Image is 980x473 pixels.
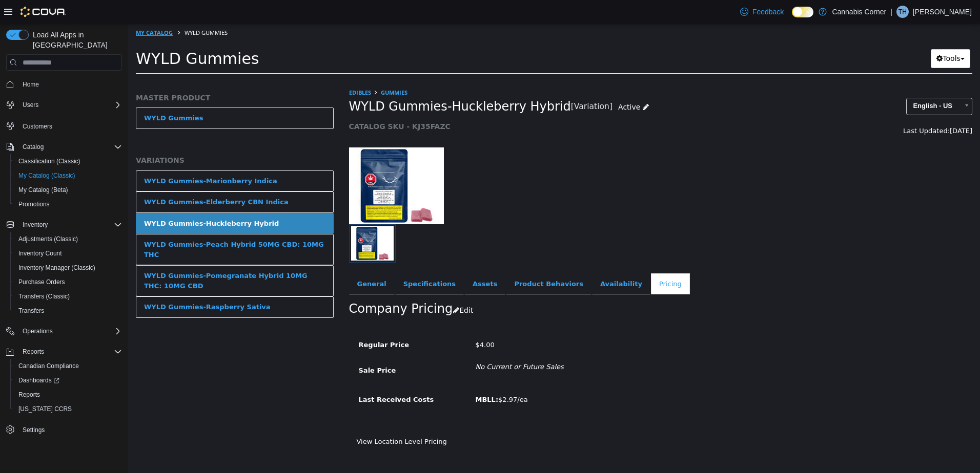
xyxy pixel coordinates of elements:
[267,250,336,271] a: Specifications
[18,325,57,337] button: Operations
[18,157,80,165] span: Classification (Classic)
[896,6,909,18] div: Tania Hines
[221,65,243,73] a: EDIBLES
[10,388,126,402] button: Reports
[18,391,40,399] span: Reports
[10,168,126,183] button: My Catalog (Classic)
[6,73,122,464] nav: Complex example
[14,169,122,182] span: My Catalog (Classic)
[221,75,443,91] span: WYLD Gummies-Huckleberry Hybrid
[2,77,126,92] button: Home
[832,6,886,18] p: Cannabis Corner
[23,80,39,89] span: Home
[14,233,122,245] span: Adjustments (Classic)
[18,171,75,180] span: My Catalog (Classic)
[23,348,44,356] span: Reports
[2,98,126,112] button: Users
[16,278,142,289] div: WYLD Gummies-Raspberry Sativa
[253,65,279,73] a: Gummies
[775,103,822,111] span: Last Updated:
[347,317,366,325] span: $4.00
[10,275,126,289] button: Purchase Orders
[18,264,95,272] span: Inventory Manager (Classic)
[14,374,122,386] span: Dashboards
[14,184,122,196] span: My Catalog (Beta)
[10,289,126,304] button: Transfers (Classic)
[14,155,122,167] span: Classification (Classic)
[23,101,38,109] span: Users
[29,30,122,50] span: Load All Apps in [GEOGRAPHIC_DATA]
[14,276,69,288] a: Purchase Orders
[18,119,122,132] span: Customers
[18,186,68,194] span: My Catalog (Beta)
[10,154,126,168] button: Classification (Classic)
[10,359,126,373] button: Canadian Compliance
[14,247,66,260] a: Inventory Count
[18,424,49,436] a: Settings
[14,198,54,210] a: Promotions
[18,376,59,384] span: Dashboards
[10,183,126,197] button: My Catalog (Beta)
[10,304,126,318] button: Transfers
[14,169,79,182] a: My Catalog (Classic)
[890,6,892,18] p: |
[16,195,151,205] div: WYLD Gummies-Huckleberry Hybrid
[10,197,126,211] button: Promotions
[2,218,126,232] button: Inventory
[490,79,512,88] span: Active
[14,403,122,415] span: Washington CCRS
[18,249,62,257] span: Inventory Count
[752,7,784,17] span: Feedback
[18,99,43,111] button: Users
[10,373,126,388] a: Dashboards
[18,200,50,208] span: Promotions
[2,345,126,359] button: Reports
[18,292,70,300] span: Transfers (Classic)
[10,402,126,416] button: [US_STATE] CCRS
[23,122,52,131] span: Customers
[14,360,83,372] a: Canadian Compliance
[8,70,206,79] h5: MASTER PRODUCT
[231,372,306,380] span: Last Received Costs
[18,278,65,286] span: Purchase Orders
[14,389,44,401] a: Reports
[18,362,79,370] span: Canadian Compliance
[221,98,685,107] h5: CATALOG SKU - KJ35FAZC
[221,124,316,201] img: 150
[464,250,522,271] a: Availability
[18,78,43,91] a: Home
[899,6,907,18] span: TH
[378,250,463,271] a: Product Behaviors
[221,250,267,271] a: General
[18,219,122,231] span: Inventory
[23,221,48,229] span: Inventory
[23,143,44,151] span: Catalog
[2,140,126,154] button: Catalog
[443,79,484,88] small: [Variation]
[16,174,160,184] div: WYLD Gummies-Elderberry CBN Indica
[18,235,78,243] span: Adjustments (Classic)
[21,7,66,17] img: Cova
[14,262,99,274] a: Inventory Manager (Classic)
[523,250,562,271] a: Pricing
[18,325,122,337] span: Operations
[336,250,377,271] a: Assets
[779,75,830,91] span: English - US
[229,414,319,422] a: View Location Level Pricing
[8,132,206,141] h5: VARIATIONS
[231,317,281,325] span: Regular Price
[14,374,64,386] a: Dashboards
[347,372,399,380] span: $2.97/ea
[16,216,197,236] div: WYLD Gummies-Peach Hybrid 50MG CBD: 10MG THC
[18,141,122,153] span: Catalog
[14,290,74,303] a: Transfers (Classic)
[803,26,842,45] button: Tools
[14,360,122,372] span: Canadian Compliance
[347,372,370,380] b: MBLL:
[2,422,126,437] button: Settings
[231,343,268,351] span: Sale Price
[18,120,56,133] a: Customers
[2,118,126,133] button: Customers
[56,5,99,13] span: WYLD Gummies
